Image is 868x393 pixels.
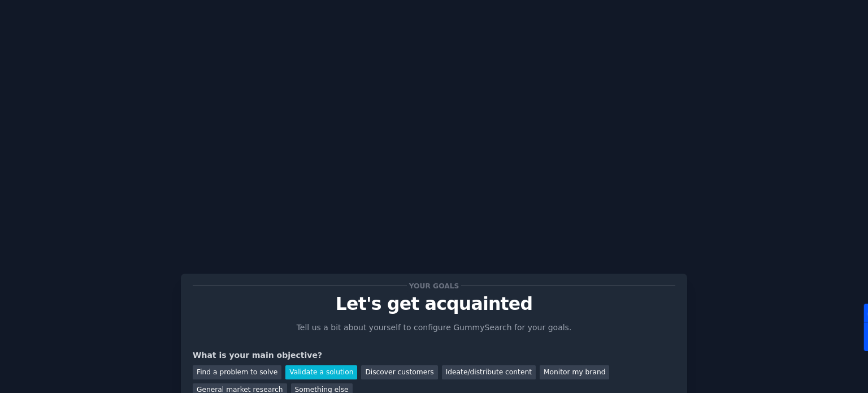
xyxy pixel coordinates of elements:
[285,365,357,379] div: Validate a solution
[193,365,281,379] div: Find a problem to solve
[407,280,461,292] span: Your goals
[193,294,675,314] p: Let's get acquainted
[361,365,437,379] div: Discover customers
[193,349,675,361] div: What is your main objective?
[540,365,609,379] div: Monitor my brand
[292,322,576,334] p: Tell us a bit about yourself to configure GummySearch for your goals.
[442,365,536,379] div: Ideate/distribute content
